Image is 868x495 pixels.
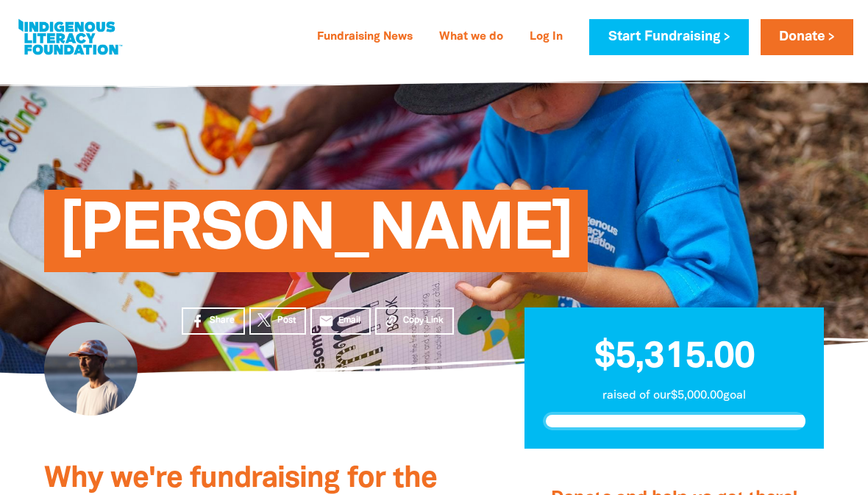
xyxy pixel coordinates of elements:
a: Post [249,307,306,335]
a: emailEmail [310,307,371,335]
a: Donate [761,19,853,55]
button: Copy Link [375,307,454,335]
span: Copy Link [403,314,444,327]
a: Fundraising News [308,26,421,49]
a: Start Fundraising [589,19,748,55]
a: Log In [521,26,572,49]
span: [PERSON_NAME] [59,201,573,272]
i: email [319,313,334,329]
span: Email [338,314,360,327]
span: Share [210,314,235,327]
span: Post [277,314,296,327]
a: What we do [430,26,512,49]
span: $5,315.00 [594,341,755,374]
a: Share [182,307,245,335]
p: raised of our $5,000.00 goal [543,387,805,405]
